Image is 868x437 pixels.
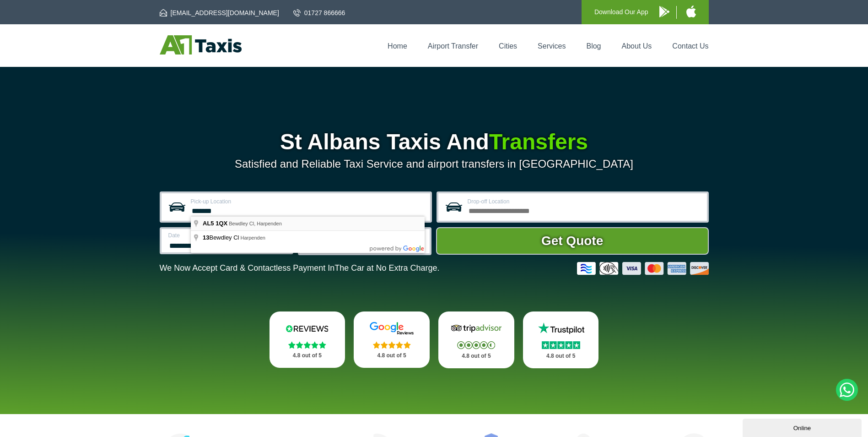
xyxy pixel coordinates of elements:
a: Airport Transfer [428,42,478,50]
img: Trustpilot [534,322,588,335]
a: Reviews.io Stars 4.8 out of 5 [270,311,345,368]
button: Get Quote [436,227,709,255]
img: Stars [457,341,495,349]
img: Stars [373,341,411,349]
a: Tripadvisor Stars 4.8 out of 5 [438,311,514,368]
span: Bewdley Cl [203,234,241,241]
a: Home [388,42,407,50]
a: Cities [499,42,517,50]
a: Contact Us [672,42,708,50]
a: Trustpilot Stars 4.8 out of 5 [523,311,599,368]
p: We Now Accept Card & Contactless Payment In [160,263,440,273]
img: A1 Taxis Android App [659,6,669,17]
img: Credit And Debit Cards [577,262,709,275]
h1: St Albans Taxis And [160,131,709,153]
a: 01727 866666 [293,8,345,17]
img: Reviews.io [280,322,334,335]
img: A1 Taxis St Albans LTD [160,35,242,55]
p: 4.8 out of 5 [280,350,335,361]
span: Bewdley Cl, Harpenden [229,221,282,226]
img: Google [364,322,419,335]
span: AL5 1QX [203,220,227,227]
img: Tripadvisor [449,322,504,335]
a: [EMAIL_ADDRESS][DOMAIN_NAME] [160,8,279,17]
a: Blog [586,42,601,50]
p: Satisfied and Reliable Taxi Service and airport transfers in [GEOGRAPHIC_DATA] [160,158,709,170]
span: Transfers [489,130,588,154]
img: Stars [542,341,580,349]
img: A1 Taxis iPhone App [686,5,696,17]
iframe: chat widget [743,417,863,437]
span: 13 [203,234,209,241]
p: Download Our App [594,6,648,18]
p: 4.8 out of 5 [533,350,589,362]
label: Drop-off Location [468,199,701,204]
span: Harpenden [241,235,265,240]
a: Google Stars 4.8 out of 5 [354,311,430,368]
span: The Car at No Extra Charge. [334,263,439,273]
label: Pick-up Location [191,199,425,204]
p: 4.8 out of 5 [448,350,504,362]
label: Date [168,233,286,238]
a: Services [538,42,566,50]
p: 4.8 out of 5 [364,350,420,361]
img: Stars [288,341,326,349]
a: About Us [622,42,652,50]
